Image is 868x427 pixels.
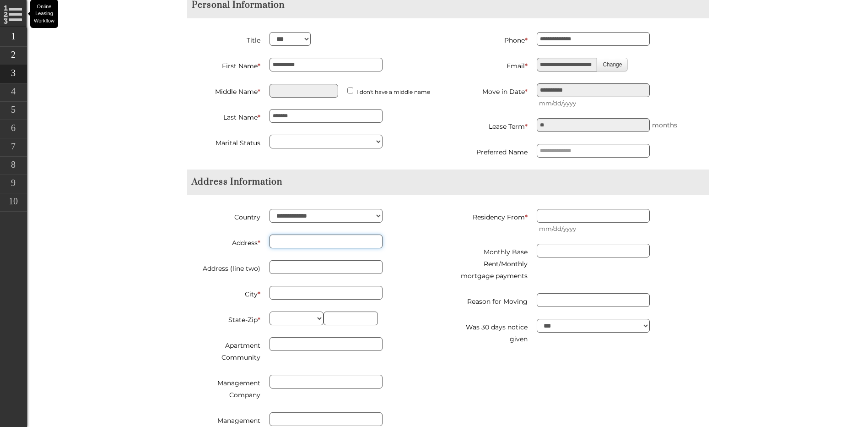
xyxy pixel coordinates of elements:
[270,412,383,426] input: Management Company phone number
[323,312,378,325] input: current zipcode
[270,32,311,46] select: Title
[187,135,260,149] label: Marital Status
[187,209,260,223] label: Country
[270,209,383,223] select: country
[454,118,528,132] label: Lease Term
[270,84,339,98] input: middle name
[347,88,353,93] input: I don't have a middle name
[597,58,628,71] button: Change
[187,58,260,72] label: First Name
[270,375,383,389] input: Management Company
[187,260,260,274] label: Address (line two)
[454,83,528,98] label: Move in Date
[270,58,383,71] input: first name
[187,375,260,401] label: Management Company
[187,286,260,300] label: City
[454,319,528,345] label: Was 30 days notice given
[454,244,528,282] label: Monthly Base Rent/Monthly mortgage payments
[537,319,650,333] select: Was 30 days notice given
[537,83,650,97] input: Move in date, please enter date in the format of two digits month slash two digits day slash four...
[454,32,528,46] label: Phone
[537,223,708,235] span: mm/dd/yyyy
[454,293,528,307] label: Reason for Moving
[537,293,650,307] input: reason for moving
[187,83,260,98] label: Middle Name
[187,235,260,249] label: Address
[187,176,709,188] h2: Address Information
[270,260,383,274] input: address extended field
[270,337,383,351] input: Apartment Community
[537,244,650,257] input: Current monthly rent / monthly mortgage payments
[187,109,260,123] label: Last Name
[187,337,260,363] label: Apartment Community
[270,286,383,300] input: current city
[650,119,677,131] label: months
[454,144,528,158] label: Preferred Name
[454,58,528,72] label: Email
[270,235,383,248] input: address
[537,97,708,109] span: mm/dd/yyyy
[187,32,260,46] label: Title
[537,58,597,71] input: email
[187,312,260,326] label: State-Zip
[270,135,383,148] select: marital status
[537,32,650,46] input: phone number
[537,209,650,223] input: Residency start date, please enter date in the format of two digits month slash two digits day sl...
[270,109,383,123] input: last name
[454,209,528,223] label: Residency From
[270,312,324,325] select: state
[356,88,430,95] small: I don't have a middle name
